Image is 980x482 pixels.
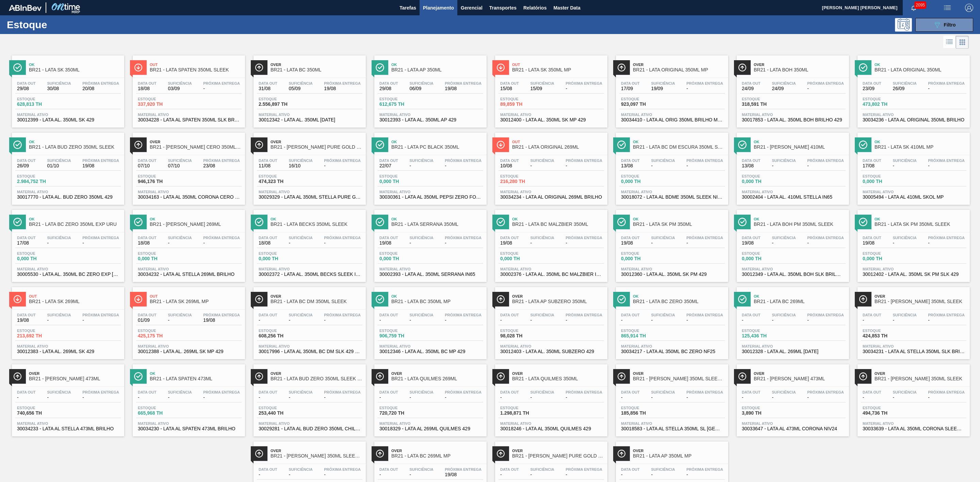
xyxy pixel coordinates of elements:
[807,236,844,240] span: Próxima Entrega
[168,81,192,85] span: Suficiência
[138,240,157,246] span: 18/08
[289,81,312,85] span: Suficiência
[324,236,361,240] span: Próxima Entrega
[893,236,916,240] span: Suficiência
[875,63,966,67] span: Ok
[928,163,965,168] span: -
[128,128,248,205] a: ÍconeOverBR21 - [PERSON_NAME] CERO 350ML SLEEKData out07/10Suficiência07/10Próxima Entrega23/08Es...
[409,236,433,240] span: Suficiência
[138,236,157,240] span: Data out
[742,81,761,85] span: Data out
[271,217,362,221] span: Ok
[259,86,277,91] span: 31/08
[893,163,916,168] span: -
[29,63,121,67] span: Ok
[566,236,602,240] span: Próxima Entrega
[496,140,505,149] img: Ícone
[248,50,369,128] a: ÍconeOverBR21 - LATA BC 350MLData out31/08Suficiência05/09Próxima Entrega19/08Estoque2.556,897 TH...
[500,236,519,240] span: Data out
[379,113,481,117] span: Material ativo
[128,50,248,128] a: ÍconeOutBR21 - LATA SPATEN 350ML SLEEKData out18/08Suficiência03/09Próxima Entrega-Estoque337,920...
[445,236,481,240] span: Próxima Entrega
[7,205,128,282] a: ÍconeOkBR21 - LATA BC ZERO 350ML EXP URUData out17/08Suficiência-Próxima Entrega-Estoque0,000 THM...
[379,81,398,85] span: Data out
[138,179,185,184] span: 946,176 TH
[289,86,312,91] span: 05/09
[863,102,910,107] span: 473,802 TH
[530,81,554,85] span: Suficiência
[742,179,789,184] span: 0,000 TH
[742,174,789,178] span: Estoque
[391,145,483,150] span: BR21 - LATA PC BLACK 350ML
[17,163,36,168] span: 26/09
[621,117,723,122] span: 30034410 - LATA AL ORIG 350ML BRILHO MULTIPACK
[259,102,306,107] span: 2.556,897 TH
[17,86,36,91] span: 29/08
[500,163,519,168] span: 10/08
[376,140,384,149] img: Ícone
[203,240,240,246] span: -
[271,145,362,150] span: BR21 - LATA STELLA PURE GOLD 350ML
[633,145,725,150] span: BR21 - LATA BC DM ESCURA 350ML SLEEK
[17,195,119,200] span: 30017770 - LATA AL. BUD ZERO 350ML 429
[772,163,796,168] span: -
[150,222,242,227] span: BR21 - LATA STELLA 269ML
[512,67,604,72] span: BR21 - LATA SK 350ML MP
[500,86,519,91] span: 15/08
[500,159,519,163] span: Data out
[271,67,362,72] span: BR21 - LATA BC 350ML
[903,3,925,13] button: Notificações
[138,81,157,85] span: Data out
[633,222,725,227] span: BR21 - LATA SK PM 350ML
[134,63,143,72] img: Ícone
[17,236,36,240] span: Data out
[409,86,433,91] span: 06/09
[13,63,22,72] img: Ícone
[621,179,669,184] span: 0,000 TH
[324,81,361,85] span: Próxima Entrega
[255,218,263,226] img: Ícone
[259,113,361,117] span: Material ativo
[772,86,796,91] span: 24/09
[203,159,240,163] span: Próxima Entrega
[732,128,852,205] a: ÍconeOkBR21 - [PERSON_NAME] 410MLData out13/08Suficiência-Próxima Entrega-Estoque0,000 THMaterial...
[168,159,192,163] span: Suficiência
[863,190,965,194] span: Material ativo
[500,195,602,200] span: 30034234 - LATA AL ORIGINAL 269ML BRILHO
[863,163,881,168] span: 17/08
[369,128,490,205] a: ÍconeOkBR21 - LATA PC BLACK 350MLData out22/07Suficiência-Próxima Entrega-Estoque0,000 THMaterial...
[29,217,121,221] span: Ok
[651,81,675,85] span: Suficiência
[807,81,844,85] span: Próxima Entrega
[13,140,22,149] img: Ícone
[324,159,361,163] span: Próxima Entrega
[686,159,723,163] span: Próxima Entrega
[379,102,427,107] span: 612,675 TH
[807,163,844,168] span: -
[445,159,481,163] span: Próxima Entrega
[530,159,554,163] span: Suficiência
[138,113,240,117] span: Material ativo
[248,205,369,282] a: ÍconeOkBR21 - LATA BECKS 350ML SLEEKData out18/08Suficiência-Próxima Entrega-Estoque0,000 THMater...
[17,97,65,101] span: Estoque
[17,240,36,246] span: 17/08
[379,163,398,168] span: 22/07
[686,81,723,85] span: Próxima Entrega
[852,50,973,128] a: ÍconeOkBR21 - LATA ORIGINAL 350MLData out23/09Suficiência26/09Próxima Entrega-Estoque473,802 THMa...
[617,218,626,226] img: Ícone
[928,159,965,163] span: Próxima Entrega
[376,63,384,72] img: Ícone
[134,218,143,226] img: Ícone
[445,86,481,91] span: 19/08
[928,236,965,240] span: Próxima Entrega
[566,81,602,85] span: Próxima Entrega
[445,81,481,85] span: Próxima Entrega
[686,163,723,168] span: -
[379,174,427,178] span: Estoque
[633,67,725,72] span: BR21 - LATA ORIGINAL 350ML MP
[379,86,398,91] span: 29/08
[82,86,119,91] span: 20/08
[17,81,36,85] span: Data out
[859,218,867,226] img: Ícone
[248,128,369,205] a: ÍconeOverBR21 - [PERSON_NAME] PURE GOLD 350MLData out11/08Suficiência16/10Próxima Entrega-Estoque...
